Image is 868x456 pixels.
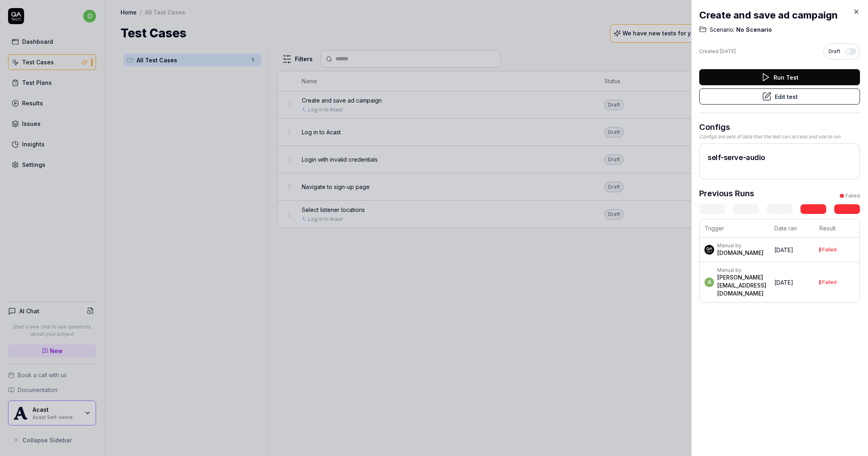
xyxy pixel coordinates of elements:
[699,133,860,140] div: Configs are sets of data that the test can access and use to run
[704,245,714,255] img: 7ccf6c19-61ad-4a6c-8811-018b02a1b829.jpg
[699,8,860,23] h2: Create and save ad campaign
[815,219,860,238] th: Result
[770,219,815,238] th: Date ran
[717,242,764,249] div: Manual by
[699,121,860,133] h3: Configs
[699,48,736,55] div: Created
[717,273,766,298] div: [PERSON_NAME][EMAIL_ADDRESS][DOMAIN_NAME]
[704,277,714,287] span: a
[710,26,735,34] span: Scenario:
[699,187,754,199] h3: Previous Runs
[699,88,860,105] button: Edit test
[822,247,837,252] div: Failed
[774,279,793,286] time: [DATE]
[700,219,770,238] th: Trigger
[735,26,772,34] span: No Scenario
[717,249,764,257] div: [DOMAIN_NAME]
[845,192,860,199] div: Failed
[829,48,840,55] span: Draft
[774,246,793,253] time: [DATE]
[720,48,736,54] time: [DATE]
[717,267,766,273] div: Manual by
[699,69,860,85] button: Run Test
[822,280,837,285] div: Failed
[708,152,852,163] h2: self-serve-audio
